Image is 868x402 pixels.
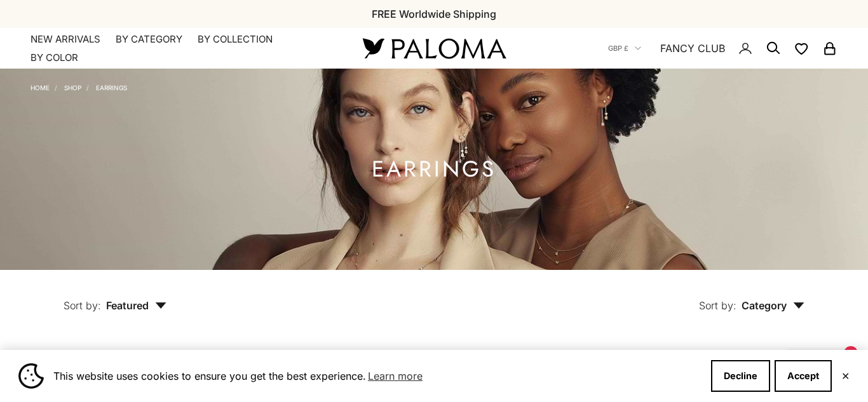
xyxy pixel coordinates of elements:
span: Sort by: [64,299,101,312]
nav: Primary navigation [31,33,332,64]
button: Accept [775,360,832,392]
h1: Earrings [372,161,496,177]
span: This website uses cookies to ensure you get the best experience. [53,366,701,385]
a: Shop [64,84,81,91]
button: Decline [711,360,770,392]
button: GBP £ [608,43,641,54]
span: Category [742,299,804,312]
a: Home [31,84,50,91]
p: FREE Worldwide Shipping [372,6,496,22]
button: Sort by: Category [670,270,834,323]
a: NEW ARRIVALS [31,33,100,46]
span: Featured [106,299,166,312]
button: Sort by: Featured [34,270,196,323]
span: GBP £ [608,43,628,54]
summary: By Color [31,51,78,64]
a: FANCY CLUB [660,40,725,57]
button: Close [841,372,850,380]
span: Sort by: [699,299,736,312]
nav: Breadcrumb [31,81,127,91]
nav: Secondary navigation [608,28,837,69]
summary: By Category [116,33,182,46]
img: Cookie banner [18,363,44,389]
a: Learn more [366,366,424,385]
summary: By Collection [198,33,273,46]
a: Earrings [96,84,127,91]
